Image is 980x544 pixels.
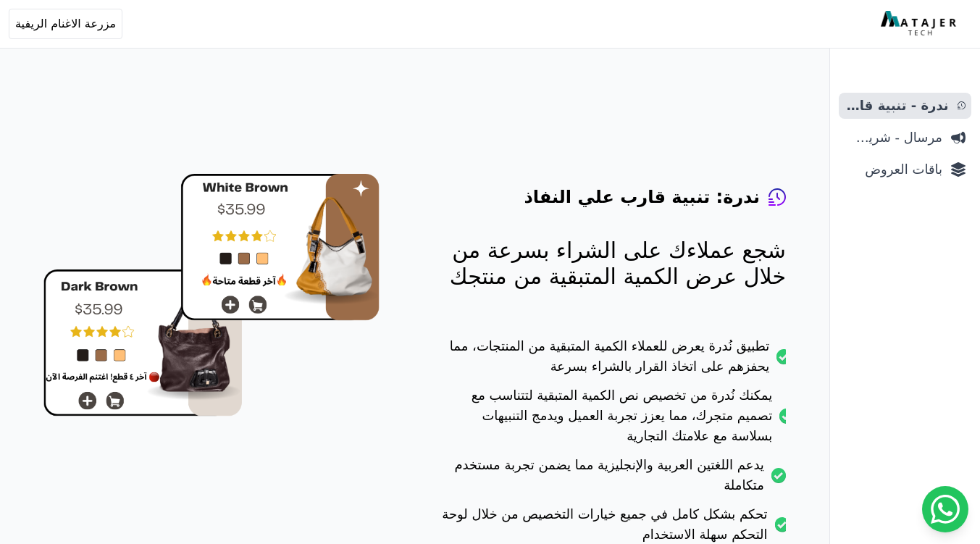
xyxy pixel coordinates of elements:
span: مزرعة الاغنام الريفية [15,15,116,33]
h4: ندرة: تنبية قارب علي النفاذ [524,185,760,209]
li: تطبيق نُدرة يعرض للعملاء الكمية المتبقية من المنتجات، مما يحفزهم على اتخاذ القرار بالشراء بسرعة [437,336,786,385]
span: مرسال - شريط دعاية [845,127,942,148]
li: يمكنك نُدرة من تخصيص نص الكمية المتبقية لتتناسب مع تصميم متجرك، مما يعزز تجربة العميل ويدمج التنب... [437,385,786,455]
img: MatajerTech Logo [881,11,960,37]
img: hero [43,174,380,417]
span: باقات العروض [845,159,942,180]
li: يدعم اللغتين العربية والإنجليزية مما يضمن تجربة مستخدم متكاملة [437,455,786,504]
p: شجع عملاءك على الشراء بسرعة من خلال عرض الكمية المتبقية من منتجك [437,238,786,290]
button: مزرعة الاغنام الريفية [9,9,122,39]
span: ندرة - تنبية قارب علي النفاذ [845,96,949,116]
